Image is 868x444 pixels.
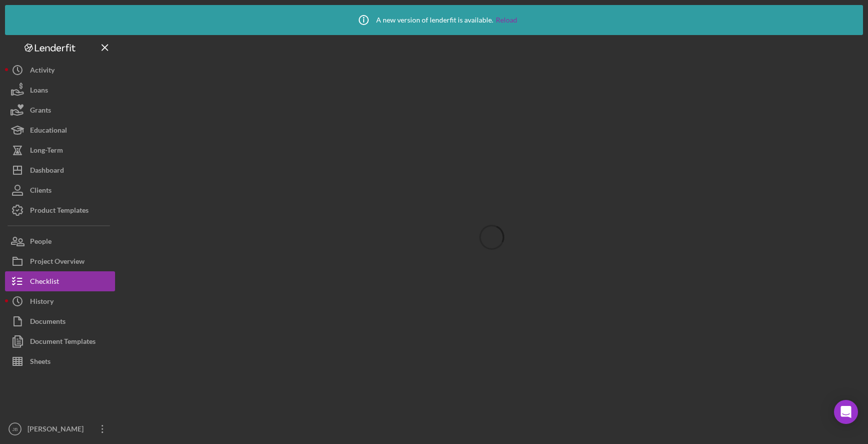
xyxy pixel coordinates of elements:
[30,160,64,183] div: Dashboard
[5,60,115,80] button: Activity
[30,251,85,274] div: Project Overview
[30,271,59,294] div: Checklist
[5,180,115,200] button: Clients
[5,331,115,351] button: Document Templates
[5,80,115,100] button: Loans
[5,311,115,331] button: Documents
[30,231,52,254] div: People
[12,426,18,432] text: JB
[351,8,517,33] div: A new version of lenderfit is available.
[5,251,115,271] button: Project Overview
[30,180,52,203] div: Clients
[5,200,115,220] button: Product Templates
[5,160,115,180] button: Dashboard
[834,400,858,424] div: Open Intercom Messenger
[30,140,63,163] div: Long-Term
[30,200,89,223] div: Product Templates
[496,16,517,24] a: Reload
[5,231,115,251] button: People
[25,419,90,441] div: [PERSON_NAME]
[30,331,96,354] div: Document Templates
[5,140,115,160] button: Long-Term
[30,60,55,83] div: Activity
[5,291,115,311] button: History
[30,311,66,334] div: Documents
[30,100,51,123] div: Grants
[5,271,115,291] button: Checklist
[5,419,115,439] button: JB[PERSON_NAME]
[30,351,51,374] div: Sheets
[30,291,54,314] div: History
[5,120,115,140] button: Educational
[5,351,115,371] button: Sheets
[30,80,48,103] div: Loans
[5,100,115,120] button: Grants
[30,120,67,143] div: Educational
